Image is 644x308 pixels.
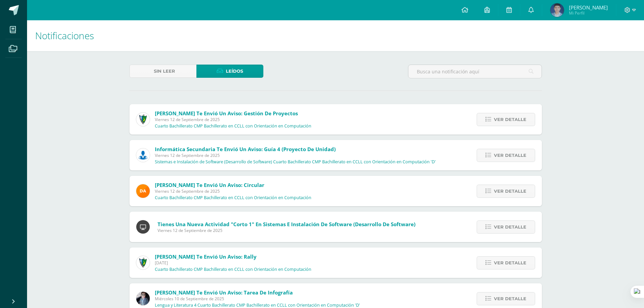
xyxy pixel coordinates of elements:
span: Ver detalle [494,292,526,305]
img: 9f174a157161b4ddbe12118a61fed988.png [136,113,150,126]
p: Cuarto Bachillerato CMP Bachillerato en CCLL con Orientación en Computación [155,195,311,200]
span: Sin leer [154,65,175,77]
img: 702136d6d401d1cd4ce1c6f6778c2e49.png [136,292,150,305]
a: Sin leer [129,65,196,78]
img: f9d34ca01e392badc01b6cd8c48cabbd.png [136,184,150,198]
span: Notificaciones [35,29,94,42]
p: Lengua y Literatura 4 Cuarto Bachillerato CMP Bachillerato en CCLL con Orientación en Computación... [155,303,360,308]
span: Viernes 12 de Septiembre de 2025 [158,228,415,233]
span: Viernes 12 de Septiembre de 2025 [155,188,311,194]
span: Mi Perfil [569,10,608,16]
p: Cuarto Bachillerato CMP Bachillerato en CCLL con Orientación en Computación [155,123,311,129]
span: [PERSON_NAME] te envió un aviso: Gestión de Proyectos [155,110,298,117]
p: Cuarto Bachillerato CMP Bachillerato en CCLL con Orientación en Computación [155,267,311,272]
span: [DATE] [155,260,311,266]
span: Ver detalle [494,149,526,162]
span: Miércoles 10 de Septiembre de 2025 [155,296,360,302]
span: Leídos [226,65,243,77]
span: [PERSON_NAME] te envió un aviso: Tarea de Infografía [155,289,293,296]
span: Ver detalle [494,185,526,197]
span: [PERSON_NAME] [569,4,608,11]
span: Informática Secundaria te envió un aviso: Guía 4 (Proyecto de Unidad) [155,146,336,152]
img: 9f174a157161b4ddbe12118a61fed988.png [136,256,150,269]
span: Ver detalle [494,221,526,233]
span: Tienes una nueva actividad "Corto 1" En Sistemas e Instalación de Software (Desarrollo de Software) [158,221,415,228]
span: Viernes 12 de Septiembre de 2025 [155,117,311,122]
p: Sistemas e Instalación de Software (Desarrollo de Software) Cuarto Bachillerato CMP Bachillerato ... [155,159,436,165]
img: 6ed6846fa57649245178fca9fc9a58dd.png [136,148,150,162]
img: dee60735fc6276be8208edd3a9998d1c.png [550,3,564,17]
a: Leídos [196,65,263,78]
span: [PERSON_NAME] te envió un aviso: Rally [155,253,257,260]
input: Busca una notificación aquí [408,65,542,78]
span: Ver detalle [494,113,526,126]
span: Ver detalle [494,257,526,269]
span: Viernes 12 de Septiembre de 2025 [155,152,436,158]
span: [PERSON_NAME] te envió un aviso: Circular [155,182,264,188]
